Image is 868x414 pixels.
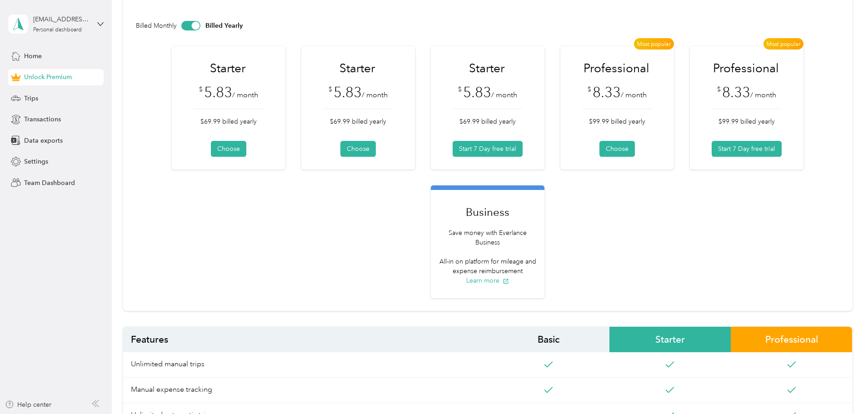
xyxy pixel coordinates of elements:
[436,228,540,247] p: Save money with Everlance Business
[588,85,591,94] span: $
[33,15,90,24] div: [EMAIL_ADDRESS][DOMAIN_NAME]
[466,276,509,285] button: Learn more
[609,327,731,352] span: Starter
[463,84,491,101] span: 5.83
[24,51,42,61] span: Home
[731,327,852,352] span: Professional
[340,141,376,157] button: Choose
[5,400,51,409] button: Help center
[136,21,177,30] p: Billed Monthly
[621,90,647,100] span: / month
[453,141,523,157] button: Start 7 Day free trial
[436,204,540,220] h1: Business
[750,90,776,100] span: / month
[33,27,82,33] div: Personal dashboard
[123,352,488,378] span: Unlimited manual trips
[24,115,61,124] span: Transactions
[712,117,782,126] p: $99.99 billed yearly
[763,38,803,50] span: Most popular
[205,21,243,30] p: Billed Yearly
[717,85,721,94] span: $
[24,72,72,82] span: Unlock Premium
[599,141,635,157] button: Choose
[362,90,388,100] span: / month
[436,257,540,276] p: All-in on platform for mileage and expense reimbursement
[24,94,38,103] span: Trips
[194,60,262,76] h1: Starter
[329,85,332,94] span: $
[722,84,750,101] span: 8.33
[204,84,232,101] span: 5.83
[582,117,652,126] p: $99.99 billed yearly
[232,90,258,100] span: / month
[817,363,868,414] iframe: Everlance-gr Chat Button Frame
[334,84,362,101] span: 5.83
[453,60,521,76] h1: Starter
[712,141,782,157] button: Start 7 Day free trial
[491,90,517,100] span: / month
[24,136,63,145] span: Data exports
[712,60,780,76] h1: Professional
[582,60,650,76] h1: Professional
[24,178,75,188] span: Team Dashboard
[194,117,264,126] p: $69.99 billed yearly
[323,60,391,76] h1: Starter
[453,117,523,126] p: $69.99 billed yearly
[488,327,609,352] span: Basic
[593,84,621,101] span: 8.33
[211,141,246,157] button: Choose
[458,85,462,94] span: $
[24,157,48,166] span: Settings
[123,327,488,352] span: Features
[123,378,488,403] span: Manual expense tracking
[323,117,393,126] p: $69.99 billed yearly
[199,85,203,94] span: $
[634,38,674,50] span: Most popular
